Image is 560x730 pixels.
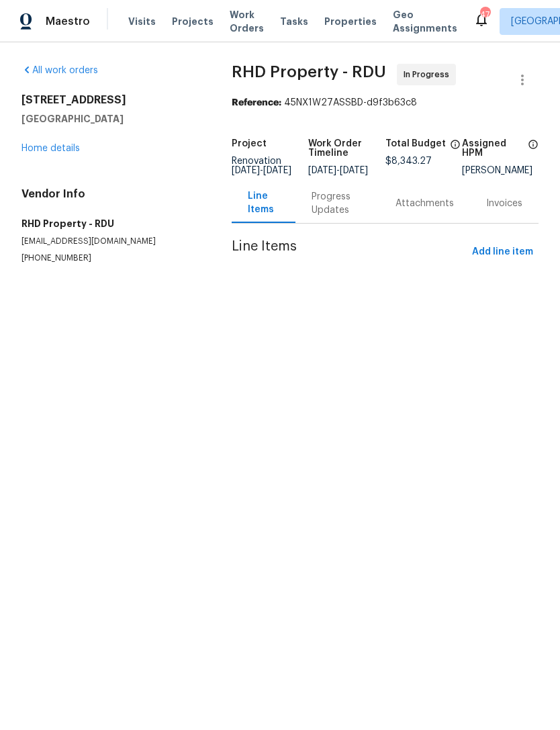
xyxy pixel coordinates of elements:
span: Work Orders [230,8,264,35]
h2: [STREET_ADDRESS] [21,93,199,107]
div: 47 [480,8,489,21]
span: $8,343.27 [385,156,432,166]
span: Geo Assignments [393,8,457,35]
span: - [232,166,291,175]
span: Renovation [232,156,291,175]
div: Attachments [395,197,454,210]
span: RHD Property - RDU [232,64,386,80]
span: Projects [172,15,214,28]
h5: RHD Property - RDU [21,217,199,230]
span: Properties [324,15,377,28]
p: [EMAIL_ADDRESS][DOMAIN_NAME] [21,236,199,247]
button: Add line item [467,240,539,265]
div: 45NX1W27ASSBD-d9f3b63c8 [232,96,539,109]
span: Maestro [46,15,90,28]
span: Line Items [232,240,467,265]
div: [PERSON_NAME] [462,166,539,175]
h5: Project [232,139,267,148]
span: The total cost of line items that have been proposed by Opendoor. This sum includes line items th... [450,139,461,156]
a: Home details [21,144,80,153]
div: Invoices [486,197,522,210]
span: [DATE] [340,166,368,175]
span: Tasks [280,17,308,26]
span: Add line item [472,244,533,261]
span: [DATE] [232,166,260,175]
h4: Vendor Info [21,187,199,201]
span: The hpm assigned to this work order. [528,139,539,166]
h5: Total Budget [385,139,446,148]
b: Reference: [232,98,281,107]
h5: Assigned HPM [462,139,524,158]
h5: [GEOGRAPHIC_DATA] [21,112,199,126]
h5: Work Order Timeline [308,139,385,158]
div: Progress Updates [312,190,363,217]
a: All work orders [21,66,98,75]
span: In Progress [404,68,455,81]
p: [PHONE_NUMBER] [21,253,199,264]
div: Line Items [248,189,279,216]
span: Visits [128,15,156,28]
span: [DATE] [308,166,336,175]
span: [DATE] [263,166,291,175]
span: - [308,166,368,175]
